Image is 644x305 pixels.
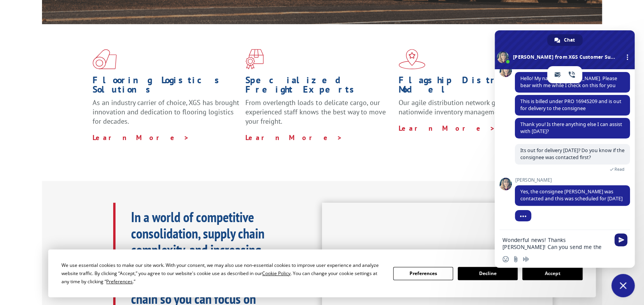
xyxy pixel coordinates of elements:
[614,167,625,172] span: Read
[399,98,542,116] span: Our agile distribution network gives you nationwide inventory management on demand.
[93,98,239,126] span: As an industry carrier of choice, XGS has brought innovation and dedication to flooring logistics...
[245,49,264,69] img: xgs-icon-focused-on-flooring-red
[522,267,582,280] button: Accept
[106,278,133,285] span: Preferences
[520,121,622,135] span: Thank you! Is there anything else I can assist with [DATE]?
[523,256,529,262] span: Audio message
[513,256,519,262] span: Send a file
[93,49,117,69] img: xgs-icon-total-supply-chain-intelligence-red
[614,233,627,246] span: Send
[245,133,342,142] a: Learn More >
[622,52,632,63] div: More channels
[520,75,617,89] span: Hello! My name is [PERSON_NAME]. Please bear with me while I check on this for you
[61,261,383,286] div: We use essential cookies to make our site work. With your consent, we may also use non-essential ...
[551,68,565,82] a: email
[520,188,623,202] span: Yes, the consignee [PERSON_NAME] was contacted and this was scheduled for [DATE]
[399,49,425,69] img: xgs-icon-flagship-distribution-model-red
[611,274,635,297] div: Close chat
[515,177,630,183] span: [PERSON_NAME]
[502,256,509,262] span: Insert an emoji
[399,124,495,133] a: Learn More >
[262,270,290,277] span: Cookie Policy
[93,75,240,98] h1: Flooring Logistics Solutions
[564,34,575,46] span: Chat
[245,98,392,133] p: From overlength loads to delicate cargo, our experienced staff knows the best way to move your fr...
[93,133,189,142] a: Learn More >
[48,249,596,297] div: Cookie Consent Prompt
[502,237,610,251] textarea: Compose your message...
[520,98,621,112] span: This is billed under PRO 16945209 and is out for delivery to the consignee
[393,267,453,280] button: Preferences
[458,267,518,280] button: Decline
[245,75,392,98] h1: Specialized Freight Experts
[547,34,583,46] div: Chat
[565,68,579,82] a: phone
[399,75,546,98] h1: Flagship Distribution Model
[520,147,625,161] span: Its out for delivery [DATE]? Do you know if the consignee was contacted first?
